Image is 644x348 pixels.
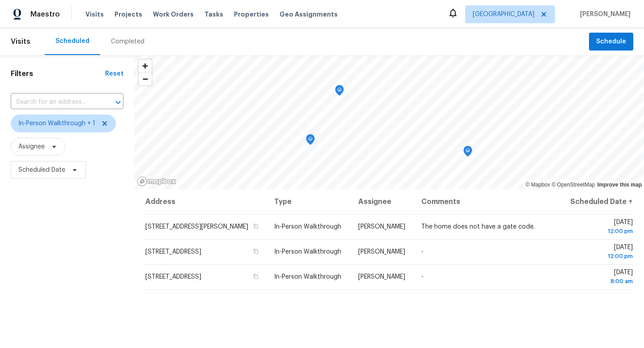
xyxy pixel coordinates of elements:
[18,119,95,128] span: In-Person Walkthrough + 1
[234,10,269,19] span: Properties
[421,249,424,255] span: -
[589,33,633,51] button: Schedule
[139,59,152,72] button: Zoom in
[358,274,405,280] span: [PERSON_NAME]
[525,182,550,188] a: Mapbox
[145,189,267,214] th: Address
[335,85,344,99] div: Map marker
[421,224,535,230] span: The home does not have a gate code.
[105,69,123,78] div: Reset
[11,69,105,78] h1: Filters
[267,189,351,214] th: Type
[568,219,633,236] span: [DATE]
[358,224,405,230] span: [PERSON_NAME]
[252,272,260,280] button: Copy Address
[551,182,595,188] a: OpenStreetMap
[145,224,248,230] span: [STREET_ADDRESS][PERSON_NAME]
[473,10,534,19] span: [GEOGRAPHIC_DATA]
[306,134,315,148] div: Map marker
[421,274,424,280] span: -
[153,10,194,19] span: Work Orders
[139,72,152,85] button: Zoom out
[274,224,341,230] span: In-Person Walkthrough
[463,146,472,160] div: Map marker
[280,10,338,19] span: Geo Assignments
[145,249,201,255] span: [STREET_ADDRESS]
[568,252,633,261] div: 12:00 pm
[204,11,223,17] span: Tasks
[568,227,633,236] div: 12:00 pm
[576,10,631,19] span: [PERSON_NAME]
[112,96,124,109] button: Open
[137,176,176,187] a: Mapbox homepage
[145,274,201,280] span: [STREET_ADDRESS]
[597,182,642,188] a: Improve this map
[134,55,644,189] canvas: Map
[596,36,626,47] span: Schedule
[568,277,633,286] div: 8:00 am
[568,244,633,261] span: [DATE]
[351,189,414,214] th: Assignee
[252,222,260,230] button: Copy Address
[30,10,60,19] span: Maestro
[274,274,341,280] span: In-Person Walkthrough
[568,269,633,286] span: [DATE]
[18,166,65,174] span: Scheduled Date
[274,249,341,255] span: In-Person Walkthrough
[414,189,561,214] th: Comments
[114,10,142,19] span: Projects
[252,247,260,255] button: Copy Address
[561,189,633,214] th: Scheduled Date ↑
[18,142,45,151] span: Assignee
[11,32,30,51] span: Visits
[358,249,405,255] span: [PERSON_NAME]
[55,37,89,46] div: Scheduled
[85,10,104,19] span: Visits
[11,95,98,109] input: Search for an address...
[111,37,144,46] div: Completed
